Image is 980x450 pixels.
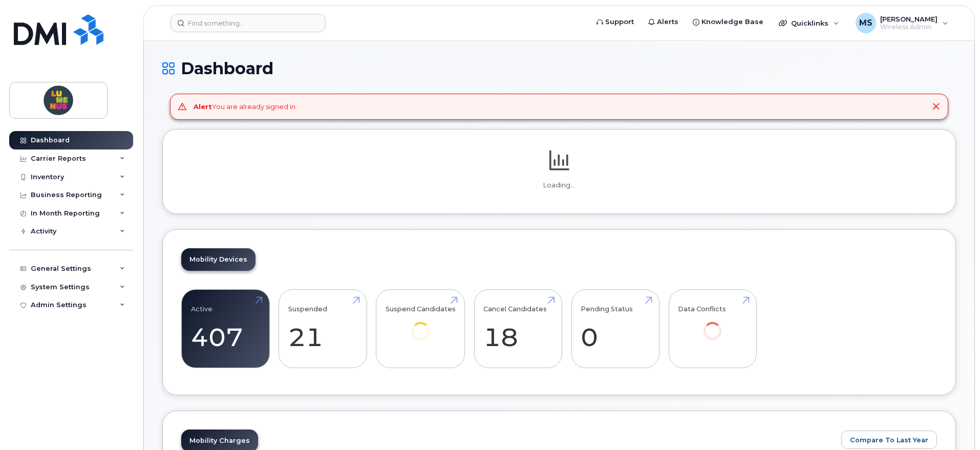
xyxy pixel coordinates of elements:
[181,181,937,190] p: Loading...
[194,102,297,112] div: You are already signed in.
[678,295,747,354] a: Data Conflicts
[850,435,928,445] span: Compare To Last Year
[181,248,255,271] a: Mobility Devices
[483,295,552,362] a: Cancel Candidates 18
[581,295,650,362] a: Pending Status 0
[386,295,456,354] a: Suspend Candidates
[191,295,260,362] a: Active 407
[162,59,956,77] h1: Dashboard
[194,102,212,111] strong: Alert
[288,295,357,362] a: Suspended 21
[841,431,937,449] button: Compare To Last Year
